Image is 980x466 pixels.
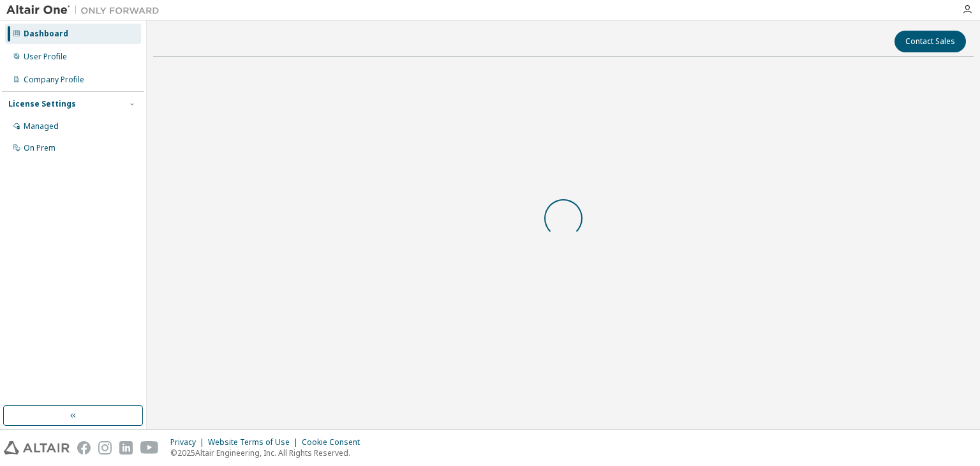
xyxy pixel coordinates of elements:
[6,4,166,17] img: Altair One
[208,437,302,447] div: Website Terms of Use
[302,437,367,447] div: Cookie Consent
[24,52,67,62] div: User Profile
[170,447,367,458] p: © 2025 Altair Engineering, Inc. All Rights Reserved.
[119,441,133,455] img: linkedin.svg
[895,31,966,52] button: Contact Sales
[8,99,76,109] div: License Settings
[77,441,91,455] img: facebook.svg
[170,437,208,447] div: Privacy
[140,441,159,455] img: youtube.svg
[98,441,112,455] img: instagram.svg
[24,75,84,85] div: Company Profile
[24,143,56,153] div: On Prem
[24,121,59,132] div: Managed
[24,29,68,39] div: Dashboard
[4,441,70,455] img: altair_logo.svg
